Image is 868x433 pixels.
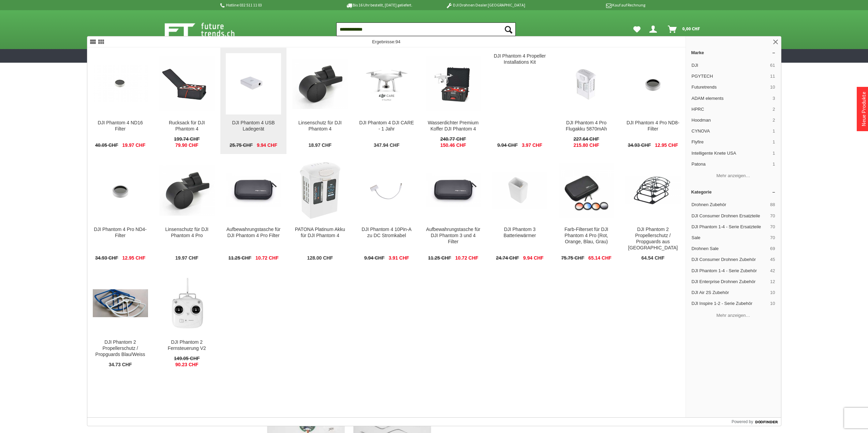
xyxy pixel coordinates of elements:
[773,117,775,123] span: 2
[573,136,599,142] span: 227.64 CHF
[628,142,651,149] span: 34.93 CHF
[432,1,539,9] p: DJI Drohnen Dealer [GEOGRAPHIC_DATA]
[501,22,516,36] button: Suchen
[426,227,481,245] div: Aufbewahrungstasche für DJI Phantom 3 und 4 Filter
[625,120,680,132] div: DJI Phantom 4 Pro ND8-Filter
[559,120,614,132] div: DJI Phantom 4 Pro Flugakku 5870mAh
[770,224,775,230] span: 70
[420,154,486,267] a: Aufbewahrungstasche für DJI Phantom 3 und 4 Filter Aufbewahrungstasche für DJI Phantom 3 und 4 Fi...
[159,165,215,216] img: Linsenschutz für DJI Phantom 4 Pro
[353,154,420,267] a: DJI Phantom 4 10Pin-A zu DC Stromkabel DJI Phantom 4 10Pin-A zu DC Stromkabel 9.94 CHF 3.91 CHF
[455,255,479,261] span: 10.72 CHF
[93,227,148,239] div: DJI Phantom 4 Pro ND4-Filter
[159,276,215,331] img: DJI Phantom 2 Fernsteuerung V2
[292,59,348,109] img: Linsenschutz für DJI Phantom 4
[109,362,132,368] span: 34.73 CHF
[297,160,343,221] img: PATONA Platinum Akku für DJI Phantom 4
[287,48,353,154] a: Linsenschutz für DJI Phantom 4 Linsenschutz für DJI Phantom 4 18.97 CHF
[159,227,215,239] div: Linsenschutz für DJI Phantom 4 Pro
[692,128,770,134] span: CYNOVA
[692,161,770,167] span: Patona
[692,150,770,156] span: Intelligente Knete USA
[426,56,481,111] img: Wasserdichter Premium Koffer DJI Phantom 4
[440,142,466,149] span: 150.46 CHF
[95,142,118,149] span: 40.05 CHF
[539,1,645,9] p: Kauf auf Rechnung
[655,142,678,149] span: 12.95 CHF
[220,48,286,154] a: DJI Phantom 4 USB Ladegerät DJI Phantom 4 USB Ladegerät 25.75 CHF 9.94 CHF
[359,172,414,209] img: DJI Phantom 4 10Pin-A zu DC Stromkabel
[426,120,481,132] div: Wasserdichter Premium Koffer DJI Phantom 4
[647,22,662,36] a: Dein Konto
[770,202,775,208] span: 88
[226,173,281,207] img: Aufbewahrungstasche für DJI Phantom 4 Pro Filter
[553,48,619,154] a: DJI Phantom 4 Pro Flugakku 5870mAh DJI Phantom 4 Pro Flugakku 5870mAh 227.64 CHF 215.80 CHF
[692,257,768,263] span: DJI Consumer Drohnen Zubehör
[308,142,332,149] span: 18.97 CHF
[174,136,200,142] span: 199.74 CHF
[625,227,680,251] div: DJI Phantom 2 Propellerschutz / Propguards aus [GEOGRAPHIC_DATA]
[165,21,250,38] img: Shop Futuretrends - zur Startseite wechseln
[175,255,198,261] span: 19.97 CHF
[773,161,775,167] span: 1
[642,255,665,261] span: 64.54 CHF
[220,154,286,267] a: Aufbewahrungstasche für DJI Phantom 4 Pro Filter Aufbewahrungstasche für DJI Phantom 4 Pro Filter...
[692,106,770,112] span: HPRC
[154,48,220,154] a: Rucksack für DJI Phantom 4 Rucksack für DJI Phantom 4 199.74 CHF 79.90 CHF
[353,48,420,154] a: DJI Phantom 4 DJI CARE - 1 Jahr DJI Phantom 4 DJI CARE - 1 Jahr 347.94 CHF
[159,56,215,111] img: Rucksack für DJI Phantom 4
[159,120,215,132] div: Rucksack für DJI Phantom 4
[93,289,148,317] img: DJI Phantom 2 Propellerschutz / Propguards Blau/Weiss
[359,65,414,102] img: DJI Phantom 4 DJI CARE - 1 Jahr
[87,154,153,267] a: DJI Phantom 4 Pro ND4-Filter DJI Phantom 4 Pro ND4-Filter 34.93 CHF 12.95 CHF
[770,279,775,285] span: 12
[770,73,775,79] span: 11
[773,106,775,112] span: 2
[732,419,753,425] span: Powered by
[773,150,775,156] span: 1
[692,290,768,296] span: DJI Air 2S Zubehör
[692,62,768,68] span: DJI
[122,255,146,261] span: 12.95 CHF
[226,65,281,102] img: DJI Phantom 4 USB Ladegerät
[174,356,200,362] span: 149.05 CHF
[93,120,148,132] div: DJI Phantom 4 ND16 Filter
[87,267,153,373] a: DJI Phantom 2 Propellerschutz / Propguards Blau/Weiss DJI Phantom 2 Propellerschutz / Propguards ...
[93,172,148,209] img: DJI Phantom 4 Pro ND4-Filter
[573,142,599,149] span: 215.80 CHF
[292,227,348,239] div: PATONA Platinum Akku für DJI Phantom 4
[770,235,775,241] span: 70
[257,142,277,149] span: 9.94 CHF
[692,117,770,123] span: Hoodman
[255,255,279,261] span: 10.72 CHF
[175,362,198,368] span: 90.23 CHF
[773,95,775,102] span: 3
[396,39,400,44] span: 94
[522,142,542,149] span: 3.97 CHF
[692,246,768,252] span: Drohnen Sale
[770,213,775,219] span: 70
[692,235,768,241] span: Sale
[588,255,612,261] span: 65.14 CHF
[496,255,519,261] span: 24.74 CHF
[87,48,153,154] a: DJI Phantom 4 ND16 Filter DJI Phantom 4 ND16 Filter 40.05 CHF 19.97 CHF
[154,154,220,267] a: Linsenschutz für DJI Phantom 4 Pro Linsenschutz für DJI Phantom 4 Pro 19.97 CHF
[770,290,775,296] span: 10
[492,172,547,209] img: DJI Phantom 3 Batteriewärmer
[523,255,544,261] span: 9.94 CHF
[159,339,215,352] div: DJI Phantom 2 Fernsteuerung V2
[692,268,768,274] span: DJI Phantom 1-4 - Serie Zubehör
[692,213,768,219] span: DJI Consumer Drohnen Ersatzteile
[682,23,700,34] span: 0,00 CHF
[625,65,680,102] img: DJI Phantom 4 Pro ND8-Filter
[487,48,553,154] a: DJI Phantom 4 Propeller Installations Kit 9.94 CHF 3.97 CHF
[230,142,253,149] span: 25.75 CHF
[95,255,118,261] span: 34.93 CHF
[689,310,778,321] button: Mehr anzeigen…
[426,173,481,207] img: Aufbewahrungstasche für DJI Phantom 3 und 4 Filter
[561,255,585,261] span: 75.75 CHF
[175,142,198,149] span: 79.90 CHF
[692,73,768,79] span: PGYTECH
[770,62,775,68] span: 61
[359,120,414,132] div: DJI Phantom 4 DJI CARE - 1 Jahr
